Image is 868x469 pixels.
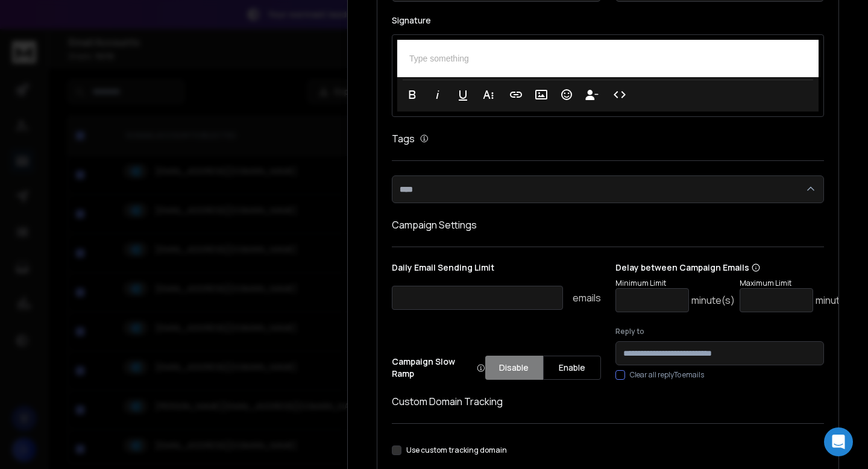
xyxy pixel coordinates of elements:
[505,83,527,107] button: Insert Link (⌘K)
[630,370,704,380] label: Clear all replyTo emails
[816,293,859,307] p: minute(s)
[392,394,824,409] h1: Custom Domain Tracking
[615,262,859,274] p: Delay between Campaign Emails
[401,83,424,107] button: Bold (⌘B)
[824,427,853,456] div: Open Intercom Messenger
[543,356,601,380] button: Enable
[392,262,601,279] p: Daily Email Sending Limit
[740,279,859,288] p: Maximum Limit
[477,83,500,107] button: More Text
[392,16,824,25] label: Signature
[555,83,578,107] button: Emoticons
[392,131,415,146] h1: Tags
[530,83,553,107] button: Insert Image (⌘P)
[392,356,485,380] p: Campaign Slow Ramp
[691,293,735,307] p: minute(s)
[615,279,735,288] p: Minimum Limit
[615,327,825,336] label: Reply to
[573,291,601,305] p: emails
[608,83,631,107] button: Code View
[406,445,507,455] label: Use custom tracking domain
[451,83,474,107] button: Underline (⌘U)
[485,356,543,380] button: Disable
[426,83,449,107] button: Italic (⌘I)
[392,218,824,232] h1: Campaign Settings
